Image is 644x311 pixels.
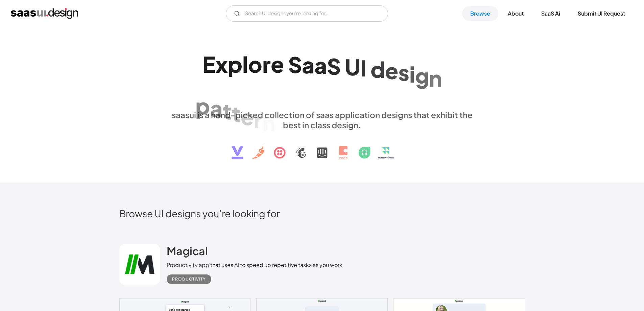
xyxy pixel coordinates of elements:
[241,104,254,130] div: e
[415,63,429,89] div: g
[220,130,425,165] img: text, icon, saas logo
[462,6,498,21] a: Browse
[222,98,232,124] div: t
[167,244,208,258] h2: Magical
[254,107,262,133] div: r
[371,56,385,82] div: d
[167,51,478,103] h1: Explore SaaS UI design patterns & interactions.
[570,6,633,21] a: Submit UI Request
[302,51,314,77] div: a
[248,51,262,77] div: o
[398,59,409,85] div: s
[210,95,222,121] div: a
[409,61,415,87] div: i
[500,6,532,21] a: About
[232,101,241,127] div: t
[288,51,302,77] div: S
[172,275,206,283] div: Productivity
[327,53,341,79] div: S
[167,110,478,130] div: saasui is a hand-picked collection of saas application designs that exhibit the best in class des...
[167,261,342,269] div: Productivity app that uses AI to speed up repetitive tasks as you work
[314,52,327,78] div: a
[226,5,388,22] input: Search UI designs you're looking for...
[167,244,208,261] a: Magical
[271,51,284,77] div: e
[202,51,215,77] div: E
[429,65,442,91] div: n
[262,110,275,136] div: n
[242,51,248,77] div: l
[385,58,398,84] div: e
[226,5,388,22] form: Email Form
[11,8,78,19] a: home
[195,93,210,119] div: p
[345,54,360,80] div: U
[262,51,271,77] div: r
[215,51,228,77] div: x
[228,51,242,77] div: p
[360,55,366,81] div: I
[533,6,568,21] a: SaaS Ai
[119,207,525,219] h2: Browse UI designs you’re looking for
